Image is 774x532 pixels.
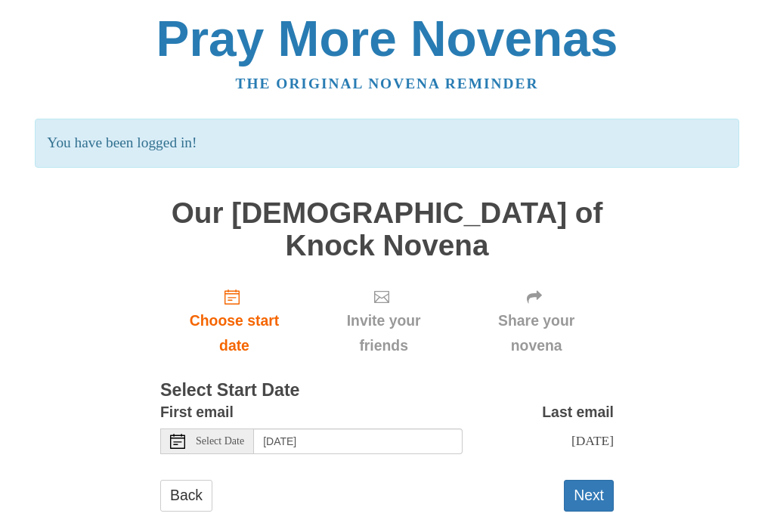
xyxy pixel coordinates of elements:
a: The original novena reminder [236,76,539,91]
span: Invite your friends [324,308,444,358]
h1: Our [DEMOGRAPHIC_DATA] of Knock Novena [160,197,614,261]
div: Click "Next" to confirm your start date first. [308,277,459,367]
h3: Select Start Date [160,381,614,401]
button: Next [564,480,614,511]
span: Choose start date [175,308,293,358]
a: Choose start date [160,277,308,367]
a: Back [160,480,212,511]
span: Share your novena [474,308,599,358]
div: Click "Next" to confirm your start date first. [459,277,614,367]
a: Pray More Novenas [156,11,618,66]
label: Last email [542,400,614,425]
label: First email [160,400,234,425]
span: [DATE] [571,433,614,448]
p: You have been logged in! [35,119,738,168]
span: Select Date [196,436,244,447]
